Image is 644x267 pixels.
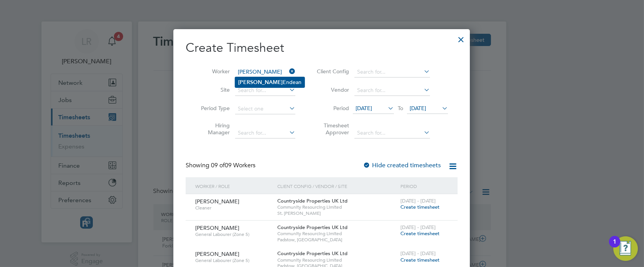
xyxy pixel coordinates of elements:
input: Search for... [354,67,430,77]
label: Period [315,105,349,112]
label: Vendor [315,86,349,93]
span: To [395,103,405,113]
span: 09 of [211,162,225,169]
h2: Create Timesheet [186,40,458,56]
input: Search for... [354,128,430,138]
span: Community Resourcing Limited [277,231,397,237]
span: Create timesheet [400,204,440,210]
span: Community Resourcing Limited [277,257,397,263]
div: Period [399,177,450,195]
input: Select one [235,104,295,114]
span: Create timesheet [400,230,440,237]
span: Community Resourcing Limited [277,204,397,210]
span: General Labourer (Zone 5) [195,231,272,237]
b: [PERSON_NAME] [238,79,283,86]
span: General Labourer (Zone 5) [195,257,272,264]
span: Create timesheet [400,257,440,263]
span: 09 Workers [211,162,255,169]
div: 1 [613,242,616,252]
span: [DATE] - [DATE] [400,198,436,204]
label: Worker [195,68,230,75]
div: Showing [186,162,257,170]
span: Cleaner [195,205,272,211]
label: Period Type [195,105,230,112]
span: St. [PERSON_NAME] [277,210,397,216]
span: [PERSON_NAME] [195,251,239,257]
input: Search for... [235,67,295,77]
div: Worker / Role [193,177,275,195]
button: Open Resource Center, 1 new notification [613,236,638,261]
span: Countryside Properties UK Ltd [277,198,348,204]
span: [PERSON_NAME] [195,224,239,231]
span: [DATE] - [DATE] [400,250,436,257]
span: Padstow, [GEOGRAPHIC_DATA] [277,237,397,243]
li: Endean [235,77,305,87]
span: [DATE] - [DATE] [400,224,436,231]
span: [DATE] [356,105,372,112]
input: Search for... [235,128,295,138]
label: Client Config [315,68,349,75]
span: [PERSON_NAME] [195,198,239,205]
div: Client Config / Vendor / Site [275,177,399,195]
label: Hide created timesheets [363,162,441,169]
span: Countryside Properties UK Ltd [277,224,348,231]
label: Hiring Manager [195,122,230,136]
label: Timesheet Approver [315,122,349,136]
input: Search for... [235,85,295,96]
span: Countryside Properties UK Ltd [277,250,348,257]
input: Search for... [354,85,430,96]
span: [DATE] [410,105,426,112]
label: Site [195,86,230,93]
